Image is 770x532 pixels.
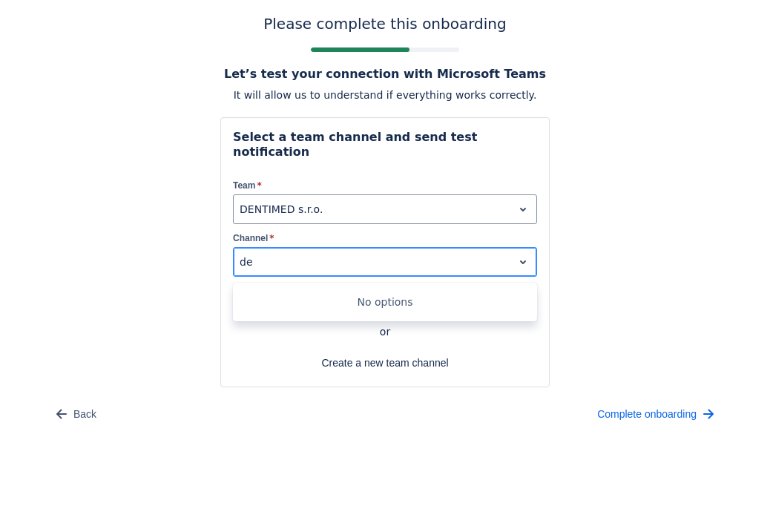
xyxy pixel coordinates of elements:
span: or [233,324,537,339]
span: Back [73,402,96,426]
label: Channel [233,232,274,244]
button: Back [44,402,105,426]
span: No options [357,296,412,308]
span: Complete onboarding [597,402,697,426]
h4: Let’s test your connection with Microsoft Teams [224,67,546,82]
button: Complete onboarding [588,402,726,426]
span: Create a new team channel [242,351,528,375]
h4: Select a team channel and send test notification [233,130,537,160]
span: open [514,200,532,218]
span: open [514,253,532,271]
h3: Please complete this onboarding [263,15,506,33]
span: It will allow us to understand if everything works correctly. [234,88,537,102]
span: required [268,233,274,243]
span: required [255,180,261,191]
button: Create a new team channel [233,351,537,375]
label: Team [233,180,262,191]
